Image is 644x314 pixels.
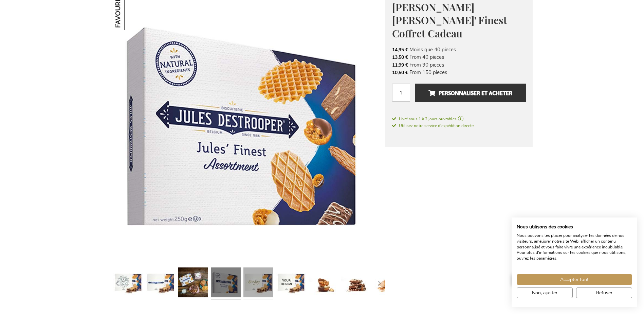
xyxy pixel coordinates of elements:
button: Personnaliser et acheter [415,84,526,102]
a: Utilisez notre service d'expédition directe [392,122,474,129]
li: From 40 pieces [392,53,526,61]
li: From 150 pieces [392,69,526,76]
button: Accepter tous les cookies [517,274,632,285]
span: Non, ajuster [532,289,557,296]
li: From 90 pieces [392,61,526,69]
p: Nous pouvons les placer pour analyser les données de nos visiteurs, améliorer notre site Web, aff... [517,233,632,261]
a: Gaufrettes Croustillantes au Beurre [374,265,404,302]
span: 10,50 € [392,69,408,76]
span: 13,50 € [392,54,408,60]
a: Chocolate Virtuoso [341,265,371,302]
span: [PERSON_NAME] [PERSON_NAME]' Finest Coffret Cadeau [392,0,507,40]
span: Utilisez notre service d'expédition directe [392,123,474,128]
a: Jules Destrooper Jules' Finest Gift Box [113,265,143,302]
a: Florentines aux Amandes [309,265,338,302]
h2: Nous utilisons des cookies [517,224,632,230]
span: 14,95 € [392,47,408,53]
a: Jules Destrooper Jules' Finest Gift Box [243,265,273,302]
a: Jules Destrooper Jules' Finest Gift Box [276,265,306,302]
li: Moins que 40 pieces [392,46,526,53]
button: Ajustez les préférences de cookie [517,287,573,298]
a: Jules Destrooper Jules' Finest Gift Box [146,265,176,302]
span: Personnaliser et acheter [428,88,512,99]
a: Livré sous 1 à 2 jours ouvrables [392,116,526,122]
span: Refuser [596,289,612,296]
input: Qté [392,84,410,102]
a: Jules Destrooper Jules' Finest Coffret Cadeau [211,265,241,302]
button: Refuser tous les cookies [576,287,632,298]
span: 11,99 € [392,62,408,68]
a: Jules' Finest Box [178,265,208,302]
span: Accepter tout [560,276,589,283]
